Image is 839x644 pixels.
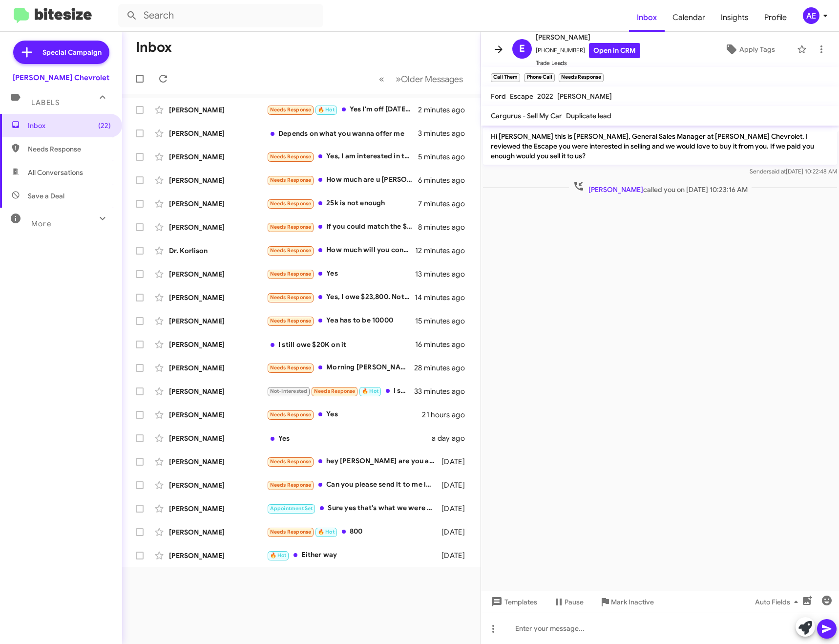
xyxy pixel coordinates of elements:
[750,168,837,175] span: Sender [DATE] 10:22:48 AM
[396,73,401,85] span: »
[739,41,775,58] span: Apply Tags
[519,41,525,57] span: E
[169,504,267,514] div: [PERSON_NAME]
[565,593,584,611] span: Pause
[28,144,111,154] span: Needs Response
[267,151,418,162] div: Yes, I am interested in the used red Silverado you have on your lot or a new 2026.
[267,362,414,373] div: Morning [PERSON_NAME]. So here's the deal... my wife and I explained everything to JT the night w...
[169,199,267,209] div: [PERSON_NAME]
[13,73,109,83] div: [PERSON_NAME] Chevrolet
[483,128,837,165] p: Hi [PERSON_NAME] this is [PERSON_NAME], General Sales Manager at [PERSON_NAME] Chevrolet. I revie...
[13,41,109,64] a: Special Campaign
[267,268,415,279] div: Yes
[665,3,713,32] a: Calendar
[169,433,267,443] div: [PERSON_NAME]
[267,526,440,537] div: 800
[440,551,473,560] div: [DATE]
[31,98,60,107] span: Labels
[422,410,473,420] div: 21 hours ago
[559,73,604,82] small: Needs Response
[267,129,418,138] div: Depends on what you wanna offer me
[795,7,828,24] button: AE
[415,316,473,326] div: 15 minutes ago
[491,73,520,82] small: Call Them
[169,269,267,279] div: [PERSON_NAME]
[415,293,473,302] div: 14 minutes ago
[432,433,473,443] div: a day ago
[707,41,792,58] button: Apply Tags
[379,73,384,85] span: «
[136,40,172,55] h1: Inbox
[28,168,83,177] span: All Conversations
[28,121,111,130] span: Inbox
[418,129,473,138] div: 3 minutes ago
[418,222,473,232] div: 8 minutes ago
[169,363,267,373] div: [PERSON_NAME]
[267,503,440,514] div: Sure yes that's what we were trying to do. I don't think a 2026 would be in our budget maybe a 20...
[267,409,422,420] div: Yes
[169,293,267,302] div: [PERSON_NAME]
[169,316,267,326] div: [PERSON_NAME]
[415,340,473,349] div: 16 minutes ago
[401,74,463,85] span: Older Messages
[418,105,473,115] div: 2 minutes ago
[536,58,640,68] span: Trade Leads
[270,107,312,113] span: Needs Response
[267,433,432,443] div: Yes
[169,386,267,396] div: [PERSON_NAME]
[42,47,102,57] span: Special Campaign
[270,505,313,512] span: Appointment Set
[270,529,312,535] span: Needs Response
[28,191,64,201] span: Save a Deal
[415,269,473,279] div: 13 minutes ago
[510,92,533,101] span: Escape
[362,388,378,394] span: 🔥 Hot
[118,4,323,27] input: Search
[569,180,752,194] span: called you on [DATE] 10:23:16 AM
[756,3,795,32] a: Profile
[629,3,665,32] a: Inbox
[589,43,640,58] a: Open in CRM
[270,200,312,207] span: Needs Response
[440,457,473,467] div: [DATE]
[98,121,111,130] span: (22)
[418,199,473,209] div: 7 minutes ago
[440,527,473,537] div: [DATE]
[524,73,554,82] small: Phone Call
[713,3,756,32] a: Insights
[270,482,312,488] span: Needs Response
[314,388,356,394] span: Needs Response
[270,177,312,183] span: Needs Response
[169,410,267,420] div: [PERSON_NAME]
[267,221,418,233] div: If you could match the $10,600 carvana offered
[31,219,51,228] span: More
[537,92,553,101] span: 2022
[374,69,469,89] nav: Page navigation example
[270,365,312,371] span: Needs Response
[169,222,267,232] div: [PERSON_NAME]
[267,386,414,397] div: I scheduled an appointment [DATE] and you sold the car before I got there. Drove 2 hours for noth...
[440,504,473,514] div: [DATE]
[803,7,819,24] div: AE
[270,318,312,324] span: Needs Response
[270,271,312,277] span: Needs Response
[270,388,308,394] span: Not-Interested
[169,105,267,115] div: [PERSON_NAME]
[769,168,786,175] span: said at
[611,593,654,611] span: Mark Inactive
[270,411,312,418] span: Needs Response
[414,386,473,396] div: 33 minutes ago
[318,107,335,113] span: 🔥 Hot
[481,593,545,611] button: Templates
[270,458,312,465] span: Needs Response
[169,175,267,185] div: [PERSON_NAME]
[169,340,267,349] div: [PERSON_NAME]
[169,129,267,138] div: [PERSON_NAME]
[267,174,418,186] div: How much are u [PERSON_NAME] to guve me ?
[169,551,267,560] div: [PERSON_NAME]
[588,185,643,194] span: [PERSON_NAME]
[270,294,312,301] span: Needs Response
[755,593,802,611] span: Auto Fields
[557,92,612,101] span: [PERSON_NAME]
